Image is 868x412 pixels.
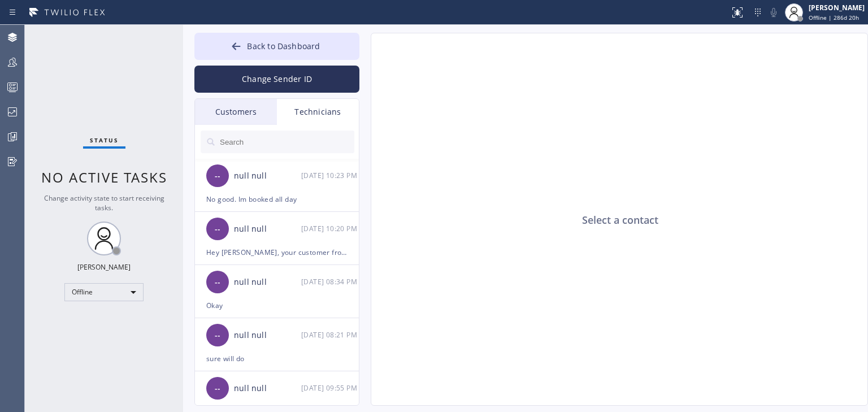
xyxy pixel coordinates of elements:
[90,136,119,144] span: Status
[215,223,220,236] span: --
[195,99,277,125] div: Customers
[194,66,359,93] button: Change Sender ID
[206,352,348,365] div: sure will do
[215,382,220,395] span: --
[215,170,220,183] span: --
[41,168,167,187] span: No active tasks
[234,382,301,395] div: null null
[301,222,360,235] div: 09/10/2025 9:20 AM
[277,99,359,125] div: Technicians
[77,262,131,272] div: [PERSON_NAME]
[301,275,360,288] div: 09/10/2025 9:34 AM
[234,170,301,183] div: null null
[301,169,360,182] div: 09/10/2025 9:23 AM
[194,33,359,60] button: Back to Dashboard
[215,276,220,289] span: --
[64,283,144,301] div: Offline
[219,131,354,153] input: Search
[206,193,348,206] div: No good. Im booked all day
[44,193,164,212] span: Change activity state to start receiving tasks.
[234,329,301,342] div: null null
[301,328,360,341] div: 09/10/2025 9:21 AM
[809,14,859,21] span: Offline | 286d 20h
[234,276,301,289] div: null null
[215,329,220,342] span: --
[247,41,320,51] span: Back to Dashboard
[809,3,865,12] div: [PERSON_NAME]
[301,381,360,394] div: 09/09/2025 9:55 AM
[206,299,348,312] div: Okay
[234,223,301,236] div: null null
[766,5,782,20] button: Mute
[206,246,348,259] div: Hey [PERSON_NAME], your customer from [DATE] [PERSON_NAME], called nad wanted you to come back be...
